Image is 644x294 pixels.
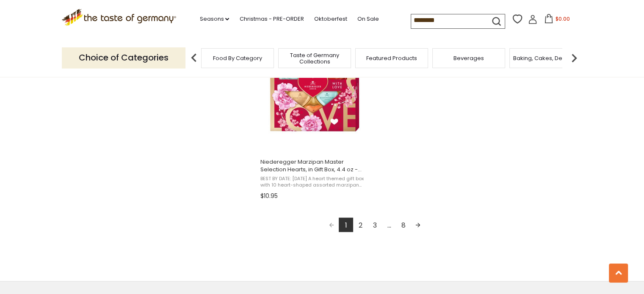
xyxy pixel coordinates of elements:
a: Baking, Cakes, Desserts [513,55,579,61]
a: Beverages [453,55,484,61]
a: Featured Products [366,55,417,61]
a: On Sale [357,14,379,24]
p: Choice of Categories [62,47,185,68]
a: 1 [339,217,353,232]
a: Food By Category [213,55,262,61]
span: Niederegger Marzipan Master Selection Hearts, in Gift Box, 4.4 oz - DEAL [260,158,370,173]
a: Taste of Germany Collections [281,52,348,65]
img: previous arrow [185,49,202,66]
div: Pagination [260,217,489,234]
img: Niederegger Marzipan Master Selectin Hearts [259,32,371,144]
span: $0.00 [555,15,569,22]
a: 3 [368,217,382,232]
a: 2 [353,217,368,232]
a: Oktoberfest [314,14,347,24]
span: ... [382,217,396,232]
span: $10.95 [260,191,278,200]
span: BEST BY DATE: [DATE] A heart themed gift box with 10 heart-shaped assorted marzipan pralines - [P... [260,175,370,188]
a: Seasons [199,14,229,24]
a: Next page [411,217,425,232]
img: next arrow [566,49,583,66]
button: $0.00 [539,14,575,27]
a: 8 [396,217,411,232]
a: Niederegger Marzipan Master Selection Hearts, in Gift Box, 4.4 oz - DEAL [259,25,371,202]
a: Christmas - PRE-ORDER [239,14,304,24]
